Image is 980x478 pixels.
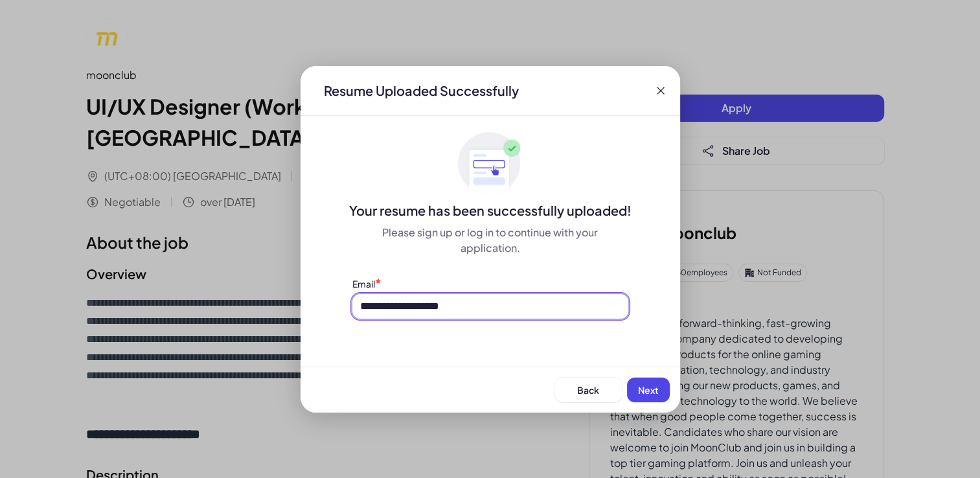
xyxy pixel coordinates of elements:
div: Your resume has been successfully uploaded! [301,201,680,220]
button: Next [627,378,670,402]
div: Please sign up or log in to continue with your application. [352,225,628,256]
button: Back [555,378,622,402]
div: Resume Uploaded Successfully [313,82,529,100]
span: Next [638,384,659,396]
span: Back [577,384,599,396]
img: ApplyedMaskGroup3.svg [458,131,523,196]
label: Email [352,278,375,290]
